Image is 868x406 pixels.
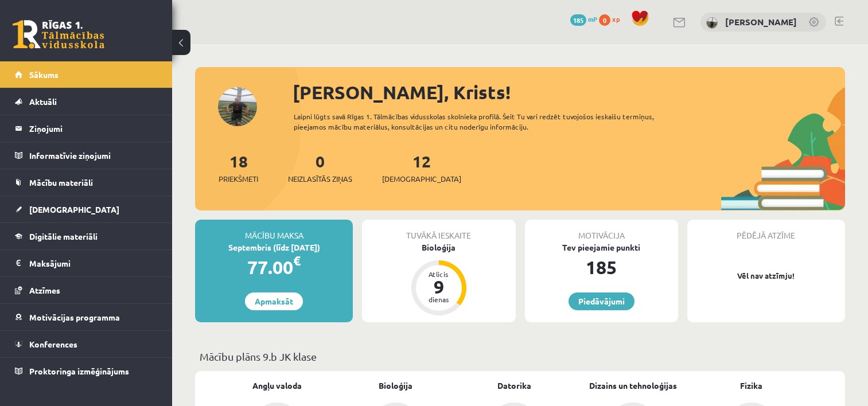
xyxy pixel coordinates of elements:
div: Atlicis [422,271,456,278]
legend: Ziņojumi [29,115,158,142]
span: Priekšmeti [219,173,258,185]
a: Informatīvie ziņojumi [15,142,158,169]
span: Digitālie materiāli [29,231,98,241]
span: Sākums [29,69,59,80]
a: Fizika [740,380,762,392]
legend: Informatīvie ziņojumi [29,142,158,169]
div: Pēdējā atzīme [687,220,845,241]
span: mP [588,14,597,24]
a: 18Priekšmeti [219,151,258,185]
span: [DEMOGRAPHIC_DATA] [29,204,119,214]
a: Atzīmes [15,277,158,303]
a: Apmaksāt [245,292,303,310]
a: Ziņojumi [15,115,158,142]
div: Septembris (līdz [DATE]) [195,241,353,253]
div: Bioloģija [362,241,515,253]
a: Angļu valoda [252,380,302,392]
p: Vēl nav atzīmju! [693,270,839,282]
div: Laipni lūgts savā Rīgas 1. Tālmācības vidusskolas skolnieka profilā. Šeit Tu vari redzēt tuvojošo... [294,111,684,132]
a: Mācību materiāli [15,169,158,196]
span: Proktoringa izmēģinājums [29,366,129,376]
a: Sākums [15,61,158,88]
a: Bioloģija [379,380,412,392]
span: Atzīmes [29,285,60,295]
a: Proktoringa izmēģinājums [15,358,158,384]
span: [DEMOGRAPHIC_DATA] [382,173,461,185]
a: Datorika [497,380,531,392]
span: Konferences [29,339,77,349]
a: Dizains un tehnoloģijas [589,380,677,392]
a: 12[DEMOGRAPHIC_DATA] [382,151,461,185]
span: Mācību materiāli [29,177,93,188]
a: Bioloģija Atlicis 9 dienas [362,241,515,317]
p: Mācību plāns 9.b JK klase [200,349,840,364]
div: 77.00 [195,253,353,281]
a: Aktuāli [15,88,158,115]
a: Piedāvājumi [569,292,635,310]
div: 185 [525,253,678,281]
div: 9 [422,278,456,296]
div: [PERSON_NAME], Krists! [293,79,845,106]
a: Digitālie materiāli [15,223,158,249]
span: Aktuāli [29,96,57,107]
a: 0 xp [599,14,625,24]
a: Rīgas 1. Tālmācības vidusskola [13,20,104,49]
div: Mācību maksa [195,220,353,241]
div: dienas [422,296,456,303]
legend: Maksājumi [29,250,158,276]
span: xp [612,14,620,24]
span: 185 [570,14,586,26]
a: Maksājumi [15,250,158,276]
a: Konferences [15,331,158,357]
div: Motivācija [525,220,678,241]
span: Motivācijas programma [29,312,120,322]
span: € [293,252,301,269]
span: 0 [599,14,610,26]
a: Motivācijas programma [15,304,158,330]
a: [PERSON_NAME] [725,16,797,28]
span: Neizlasītās ziņas [288,173,352,185]
div: Tuvākā ieskaite [362,220,515,241]
a: 185 mP [570,14,597,24]
img: Krists Robinsons [706,17,718,29]
a: [DEMOGRAPHIC_DATA] [15,196,158,222]
div: Tev pieejamie punkti [525,241,678,253]
a: 0Neizlasītās ziņas [288,151,352,185]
